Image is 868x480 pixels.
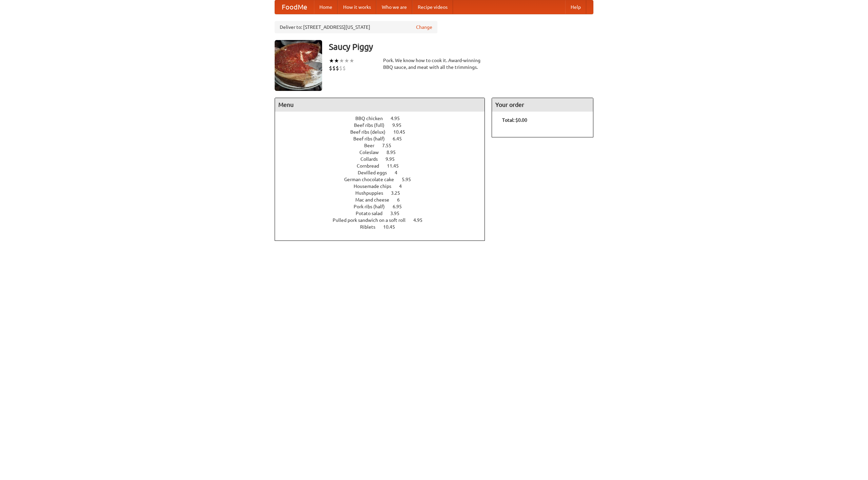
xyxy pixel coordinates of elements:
span: BBQ chicken [355,116,390,121]
span: 8.95 [387,150,402,155]
span: Devilled eggs [358,170,394,175]
a: Devilled eggs 4 [358,170,410,175]
img: angular.jpg [275,40,322,91]
span: 9.95 [392,122,408,128]
h3: Saucy Piggy [329,40,593,54]
a: Beef ribs (half) 6.45 [353,136,414,141]
a: Collards 9.95 [360,156,407,162]
a: Beef ribs (full) 9.95 [354,122,414,128]
span: German chocolate cake [344,177,401,182]
a: Change [416,24,432,31]
a: BBQ chicken 4.95 [355,116,412,121]
h4: Your order [492,98,593,112]
div: Deliver to: [STREET_ADDRESS][US_STATE] [275,21,437,33]
a: Hushpuppies 3.25 [355,190,413,196]
span: 11.45 [387,163,406,169]
span: Pulled pork sandwich on a soft roll [333,217,412,223]
span: 4 [399,184,409,189]
span: Riblets [360,224,382,230]
a: Coleslaw 8.95 [359,150,408,155]
li: ★ [344,57,349,64]
b: Total: $0.00 [502,117,527,123]
span: Pork ribs (half) [354,204,392,209]
div: Pork. We know how to cook it. Award-winning BBQ sauce, and meat with all the trimmings. [383,57,485,71]
a: Home [314,0,338,14]
span: 6 [397,197,407,203]
span: Collards [360,156,384,162]
h4: Menu [275,98,485,112]
li: $ [332,64,336,72]
span: Mac and cheese [355,197,396,203]
span: 10.45 [393,129,412,135]
a: Housemade chips 4 [354,184,414,189]
a: Mac and cheese 6 [355,197,412,203]
li: $ [342,64,346,72]
a: Beer 7.55 [364,143,404,148]
span: 4 [395,170,404,175]
span: 4.95 [391,116,407,121]
span: Cornbread [357,163,386,169]
span: Beef ribs (half) [353,136,392,141]
li: $ [336,64,339,72]
a: Recipe videos [412,0,453,14]
a: Beef ribs (delux) 10.45 [350,129,418,135]
a: Who we are [376,0,412,14]
li: $ [329,64,332,72]
span: 3.95 [390,211,406,216]
a: How it works [338,0,376,14]
a: Cornbread 11.45 [357,163,411,169]
span: 4.95 [413,217,429,223]
li: $ [339,64,342,72]
li: ★ [334,57,339,64]
span: Beef ribs (full) [354,122,391,128]
li: ★ [329,57,334,64]
span: 6.95 [393,204,409,209]
span: Coleslaw [359,150,386,155]
span: 5.95 [402,177,418,182]
span: Beef ribs (delux) [350,129,392,135]
span: 3.25 [391,190,407,196]
a: Riblets 10.45 [360,224,408,230]
a: Pulled pork sandwich on a soft roll 4.95 [333,217,435,223]
a: German chocolate cake 5.95 [344,177,423,182]
span: Hushpuppies [355,190,390,196]
span: 6.45 [393,136,409,141]
a: Pork ribs (half) 6.95 [354,204,414,209]
a: Potato salad 3.95 [356,211,412,216]
span: 9.95 [386,156,401,162]
span: 7.55 [382,143,398,148]
span: 10.45 [383,224,402,230]
a: FoodMe [275,0,314,14]
a: Help [565,0,586,14]
span: Beer [364,143,381,148]
li: ★ [349,57,354,64]
span: Housemade chips [354,184,398,189]
span: Potato salad [356,211,389,216]
li: ★ [339,57,344,64]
